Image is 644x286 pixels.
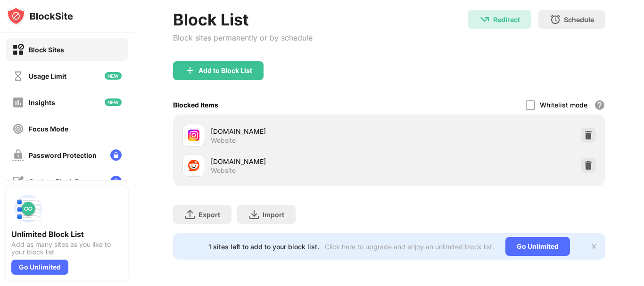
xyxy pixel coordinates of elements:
div: Import [263,211,284,219]
div: Go Unlimited [505,237,570,256]
div: Focus Mode [29,125,68,133]
div: Website [211,166,236,175]
img: lock-menu.svg [110,149,122,161]
img: new-icon.svg [105,72,122,80]
div: Export [198,211,220,219]
div: Click here to upgrade and enjoy an unlimited block list. [325,243,494,251]
img: time-usage-off.svg [12,70,24,82]
img: customize-block-page-off.svg [12,176,24,188]
img: block-on.svg [12,44,24,56]
div: Redirect [493,16,520,24]
img: favicons [188,130,199,141]
div: Password Protection [29,151,97,159]
div: Whitelist mode [540,101,587,109]
div: 1 sites left to add to your block list. [208,243,319,251]
div: Schedule [564,16,594,24]
div: Custom Block Page [29,178,91,186]
img: focus-off.svg [12,123,24,135]
img: password-protection-off.svg [12,149,24,161]
div: Unlimited Block List [11,229,123,239]
img: new-icon.svg [105,98,122,106]
img: push-block-list.svg [11,192,45,226]
div: [DOMAIN_NAME] [211,156,389,166]
div: Go Unlimited [11,260,68,275]
div: Website [211,136,236,145]
img: x-button.svg [590,243,598,250]
div: Add as many sites as you like to your block list [11,241,123,256]
img: lock-menu.svg [110,176,122,187]
img: favicons [188,160,199,171]
div: Insights [29,98,55,106]
img: logo-blocksite.svg [7,7,73,25]
div: [DOMAIN_NAME] [211,126,389,136]
div: Block List [173,10,313,29]
img: insights-off.svg [12,97,24,108]
div: Blocked Items [173,101,218,109]
div: Block sites permanently or by schedule [173,33,313,42]
div: Block Sites [29,46,64,54]
div: Usage Limit [29,72,66,80]
div: Add to Block List [198,67,252,74]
